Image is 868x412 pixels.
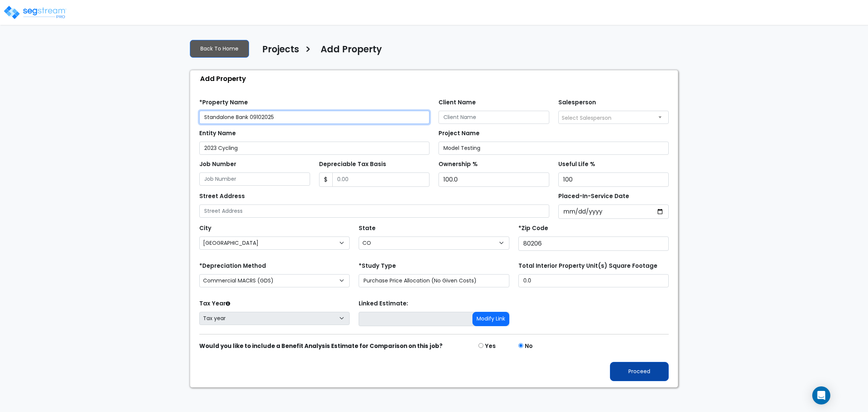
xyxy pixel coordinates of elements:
[439,129,480,138] label: Project Name
[199,98,248,107] label: *Property Name
[305,43,311,58] h3: >
[439,142,669,155] input: Project Name
[199,204,549,218] input: Street Address
[199,160,236,169] label: Job Number
[558,172,669,187] input: Useful Life %
[319,160,386,169] label: Depreciable Tax Basis
[525,342,533,351] label: No
[439,160,478,169] label: Ownership %
[518,274,669,287] input: total square foot
[558,160,595,169] label: Useful Life %
[562,114,611,122] span: Select Salesperson
[315,44,382,60] a: Add Property
[518,262,657,270] label: Total Interior Property Unit(s) Square Footage
[439,98,476,107] label: Client Name
[439,172,549,187] input: Ownership %
[610,362,669,381] button: Proceed
[472,312,509,326] button: Modify Link
[359,262,396,270] label: *Study Type
[199,192,245,201] label: Street Address
[485,342,496,351] label: Yes
[199,172,310,186] input: Job Number
[199,111,429,124] input: Property Name
[558,192,629,201] label: Placed-In-Service Date
[199,129,236,138] label: Entity Name
[518,224,548,233] label: *Zip Code
[199,224,211,233] label: City
[199,342,443,350] strong: Would you like to include a Benefit Analysis Estimate for Comparison on this job?
[3,5,67,20] img: logo_pro_r.png
[321,44,382,57] h4: Add Property
[199,142,429,155] input: Entity Name
[199,299,230,308] label: Tax Year
[812,386,830,404] div: Open Intercom Messenger
[262,44,299,57] h4: Projects
[194,70,678,87] div: Add Property
[257,44,299,60] a: Projects
[359,224,376,233] label: State
[319,172,333,187] span: $
[359,299,408,308] label: Linked Estimate:
[558,98,596,107] label: Salesperson
[439,111,549,124] input: Client Name
[332,172,430,187] input: 0.00
[199,262,266,270] label: *Depreciation Method
[518,237,669,251] input: Zip Code
[190,40,249,58] a: Back To Home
